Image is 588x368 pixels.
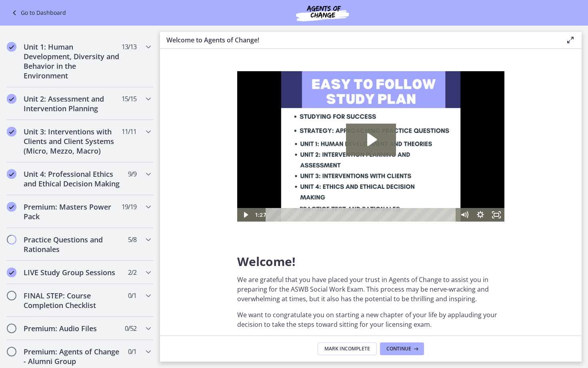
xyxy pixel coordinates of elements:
span: 0 / 1 [128,291,136,300]
span: 0 / 52 [125,324,136,333]
span: 2 / 2 [128,268,136,277]
span: 13 / 13 [122,42,136,52]
h2: Practice Questions and Rationales [24,235,121,254]
i: Completed [7,268,16,277]
a: Go to Dashboard [10,8,66,18]
span: 5 / 8 [128,235,136,244]
h2: Premium: Agents of Change - Alumni Group [24,347,121,366]
button: Continue [380,342,424,355]
i: Completed [7,169,16,179]
h2: Unit 4: Professional Ethics and Ethical Decision Making [24,169,121,188]
span: Welcome! [237,253,296,270]
button: Mark Incomplete [318,342,377,355]
i: Completed [7,94,16,104]
h2: Premium: Masters Power Pack [24,202,121,221]
div: Playbar [34,137,215,150]
h2: Unit 2: Assessment and Intervention Planning [24,94,121,113]
h2: Premium: Audio Files [24,324,121,333]
h3: Welcome to Agents of Change! [166,35,553,45]
button: Fullscreen [251,137,267,150]
span: 11 / 11 [122,127,136,136]
button: Play Video: c1o6hcmjueu5qasqsu00.mp4 [109,52,159,84]
p: We are grateful that you have placed your trust in Agents of Change to assist you in preparing fo... [237,275,504,304]
i: Completed [7,202,16,212]
span: 15 / 15 [122,94,136,104]
span: 9 / 9 [128,169,136,179]
button: Show settings menu [235,137,251,150]
button: Mute [219,137,235,150]
h2: Unit 1: Human Development, Diversity and Behavior in the Environment [24,42,121,80]
h2: FINAL STEP: Course Completion Checklist [24,291,121,310]
img: Agents of Change [274,3,370,22]
h2: LIVE Study Group Sessions [24,268,121,277]
i: Completed [7,127,16,136]
span: 0 / 1 [128,347,136,356]
span: 19 / 19 [122,202,136,212]
h2: Unit 3: Interventions with Clients and Client Systems (Micro, Mezzo, Macro) [24,127,121,156]
span: Continue [386,346,411,352]
p: We want to congratulate you on starting a new chapter of your life by applauding your decision to... [237,310,504,329]
span: Mark Incomplete [324,346,370,352]
i: Completed [7,42,16,52]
